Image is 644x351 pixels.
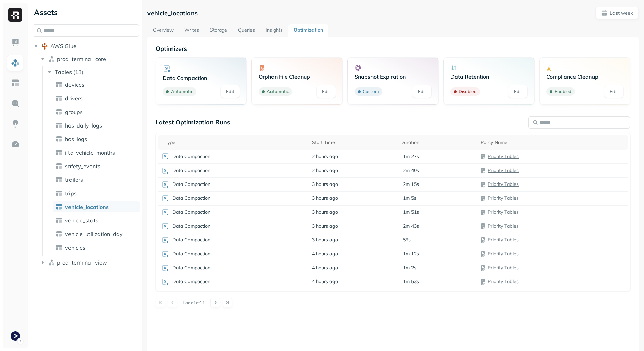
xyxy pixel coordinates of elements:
[459,88,477,95] p: Disabled
[288,24,328,37] a: Optimization
[53,201,140,212] a: vehicle_locations
[312,209,338,215] span: 3 hours ago
[488,278,519,285] a: Priority Tables
[48,56,55,62] img: namespace
[204,24,233,37] a: Storage
[312,237,338,243] span: 3 hours ago
[488,251,519,257] a: Priority Tables
[172,237,210,243] p: Data Compaction
[65,203,109,210] span: vehicle_locations
[11,140,20,149] img: Optimization
[56,244,62,251] img: table
[48,259,55,266] img: namespace
[172,223,210,229] p: Data Compaction
[11,58,20,67] img: Assets
[41,43,48,50] img: root
[39,54,139,64] button: prod_terminal_core
[595,7,639,19] button: Last week
[488,181,519,187] a: Priority Tables
[363,88,379,95] p: Custom
[65,244,85,251] span: vehicles
[65,109,83,115] span: groups
[53,134,140,144] a: hos_logs
[53,120,140,131] a: hos_daily_logs
[56,190,62,197] img: table
[403,278,419,285] p: 1m 53s
[53,147,140,158] a: ifta_vehicle_months
[179,24,204,37] a: Writes
[53,93,140,104] a: drivers
[355,73,431,80] p: Snapshot Expiration
[171,88,193,95] p: Automatic
[183,299,205,306] p: Page 1 of 11
[172,153,210,160] p: Data Compaction
[156,45,630,53] p: Optimizers
[50,43,76,50] span: AWS Glue
[312,139,394,146] div: Start Time
[481,139,625,146] div: Policy Name
[147,9,198,17] p: vehicle_locations
[488,265,519,271] a: Priority Tables
[312,265,338,271] span: 4 hours ago
[33,41,139,52] button: AWS Glue
[11,99,20,108] img: Query Explorer
[312,278,338,285] span: 4 hours ago
[8,8,22,22] img: Ryft
[312,153,338,160] span: 2 hours ago
[172,209,210,215] p: Data Compaction
[53,215,140,226] a: vehicle_stats
[11,79,20,87] img: Asset Explorer
[55,69,72,75] span: Tables
[259,73,336,80] p: Orphan File Cleanup
[508,85,527,98] a: Edit
[172,167,210,174] p: Data Compaction
[312,167,338,174] span: 2 hours ago
[403,153,419,160] p: 1m 27s
[53,161,140,172] a: safety_events
[57,259,107,266] span: prod_terminal_view
[233,24,260,37] a: Queries
[53,79,140,90] a: devices
[46,66,140,77] button: Tables(13)
[488,209,519,215] a: Priority Tables
[403,209,419,215] p: 1m 51s
[56,149,62,156] img: table
[488,153,519,159] a: Priority Tables
[65,95,83,102] span: drivers
[56,122,62,129] img: table
[221,85,240,98] a: Edit
[163,75,240,81] p: Data Compaction
[56,109,62,115] img: table
[317,85,336,98] a: Edit
[53,229,140,239] a: vehicle_utilization_day
[403,195,416,201] p: 1m 5s
[39,257,139,268] button: prod_terminal_view
[53,188,140,199] a: trips
[172,251,210,257] p: Data Compaction
[65,217,98,224] span: vehicle_stats
[412,85,431,98] a: Edit
[65,190,77,197] span: trips
[65,163,100,170] span: safety_events
[403,167,419,174] p: 2m 40s
[604,85,623,98] a: Edit
[53,242,140,253] a: vehicles
[65,149,115,156] span: ifta_vehicle_months
[172,278,210,285] p: Data Compaction
[33,7,139,18] div: Assets
[65,122,102,129] span: hos_daily_logs
[73,69,83,75] p: ( 13 )
[403,265,416,271] p: 1m 2s
[488,195,519,201] a: Priority Tables
[610,10,633,16] p: Last week
[312,195,338,201] span: 3 hours ago
[11,331,20,341] img: Terminal
[57,56,106,62] span: prod_terminal_core
[56,163,62,170] img: table
[172,181,210,188] p: Data Compaction
[403,181,419,188] p: 2m 15s
[56,95,62,102] img: table
[172,265,210,271] p: Data Compaction
[56,217,62,224] img: table
[400,139,474,146] div: Duration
